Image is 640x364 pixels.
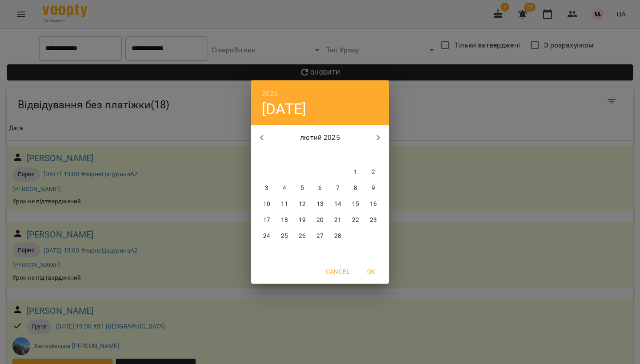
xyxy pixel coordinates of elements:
button: 24 [259,228,275,244]
button: 19 [294,212,310,228]
p: 1 [354,168,357,177]
button: 17 [259,212,275,228]
p: 20 [316,216,324,225]
button: 12 [294,196,310,212]
p: 23 [370,216,377,225]
button: OK [357,264,385,280]
p: 21 [334,216,341,225]
button: 25 [276,228,292,244]
p: 9 [372,184,375,193]
p: 19 [299,216,306,225]
p: 2 [372,168,375,177]
p: 11 [281,200,288,209]
button: 4 [276,180,292,196]
p: 7 [336,184,340,193]
p: 4 [283,184,286,193]
p: 16 [370,200,377,209]
p: 17 [263,216,270,225]
p: 10 [263,200,270,209]
p: 27 [316,232,324,241]
p: 18 [281,216,288,225]
button: 22 [348,212,364,228]
p: 28 [334,232,341,241]
button: 21 [330,212,346,228]
button: 6 [312,180,328,196]
button: 2025 [262,87,278,100]
button: 13 [312,196,328,212]
p: 6 [318,184,322,193]
p: 13 [316,200,324,209]
button: 26 [294,228,310,244]
p: 8 [354,184,357,193]
button: 10 [259,196,275,212]
button: 27 [312,228,328,244]
span: нд [365,151,381,160]
button: 28 [330,228,346,244]
button: 2 [365,164,381,180]
span: сб [348,151,364,160]
button: 3 [259,180,275,196]
button: 11 [276,196,292,212]
p: 15 [352,200,359,209]
button: 7 [330,180,346,196]
button: 16 [365,196,381,212]
button: Cancel [322,264,353,280]
p: 26 [299,232,306,241]
p: 14 [334,200,341,209]
p: 24 [263,232,270,241]
button: [DATE] [262,100,306,118]
button: 5 [294,180,310,196]
span: ср [294,151,310,160]
span: пт [330,151,346,160]
span: вт [276,151,292,160]
span: пн [259,151,275,160]
button: 15 [348,196,364,212]
p: 5 [300,184,304,193]
span: Cancel [326,266,350,277]
button: 9 [365,180,381,196]
button: 23 [365,212,381,228]
button: 8 [348,180,364,196]
p: 25 [281,232,288,241]
button: 18 [276,212,292,228]
p: лютий 2025 [272,132,368,143]
p: 22 [352,216,359,225]
p: 3 [265,184,268,193]
span: OK [360,266,382,277]
span: чт [312,151,328,160]
button: 20 [312,212,328,228]
button: 14 [330,196,346,212]
p: 12 [299,200,306,209]
button: 1 [348,164,364,180]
